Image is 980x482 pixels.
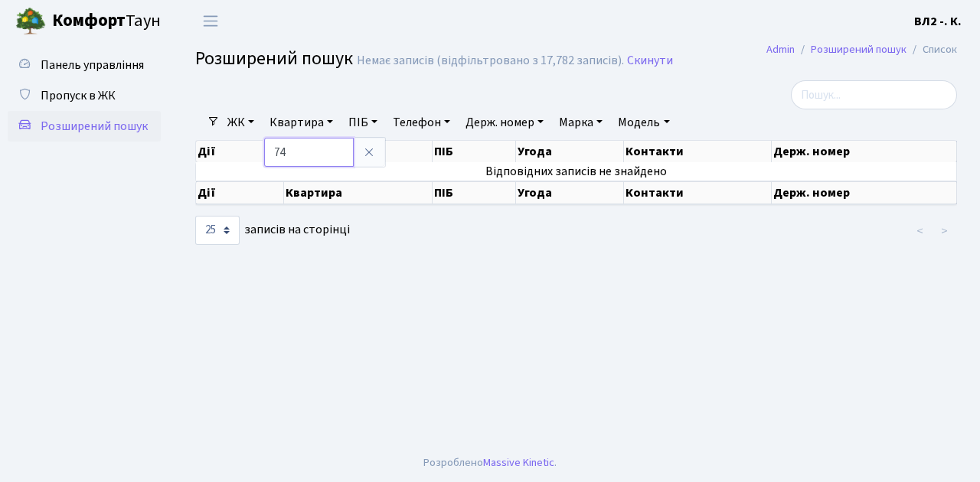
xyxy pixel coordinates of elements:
a: Телефон [387,109,456,135]
th: Дії [196,181,284,204]
th: ПІБ [433,141,516,162]
a: Пропуск в ЖК [8,80,161,111]
th: Квартира [284,181,433,204]
a: Держ. номер [459,109,550,135]
th: Контакти [624,141,772,162]
span: Панель управління [41,57,144,73]
span: Розширений пошук [41,118,148,135]
a: Панель управління [8,50,161,80]
img: logo.png [15,6,46,37]
th: ПІБ [433,181,516,204]
button: Переключити навігацію [191,8,230,34]
li: Список [906,41,957,58]
th: Контакти [624,181,772,204]
div: Немає записів (відфільтровано з 17,782 записів). [357,54,624,68]
a: Розширений пошук [811,41,906,57]
a: Модель [612,109,675,135]
a: Марка [553,109,609,135]
a: Admin [766,41,795,57]
div: Розроблено . [423,454,557,471]
th: Дії [196,141,284,162]
span: Таун [52,8,161,34]
td: Відповідних записів не знайдено [196,162,957,181]
a: Квартира [263,109,339,135]
th: Угода [516,181,624,204]
input: Пошук... [791,80,957,109]
nav: breadcrumb [743,34,980,66]
label: записів на сторінці [195,216,350,245]
b: Комфорт [52,8,126,33]
a: ПІБ [342,109,384,135]
span: Пропуск в ЖК [41,87,116,104]
select: записів на сторінці [195,216,240,245]
a: Розширений пошук [8,111,161,142]
th: Держ. номер [772,181,957,204]
b: ВЛ2 -. К. [914,13,962,30]
a: ВЛ2 -. К. [914,12,962,31]
a: Massive Kinetic [483,454,554,471]
span: Розширений пошук [195,45,353,72]
a: Скинути [627,54,673,68]
th: Держ. номер [772,141,957,162]
a: ЖК [221,109,260,135]
th: Угода [516,141,624,162]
